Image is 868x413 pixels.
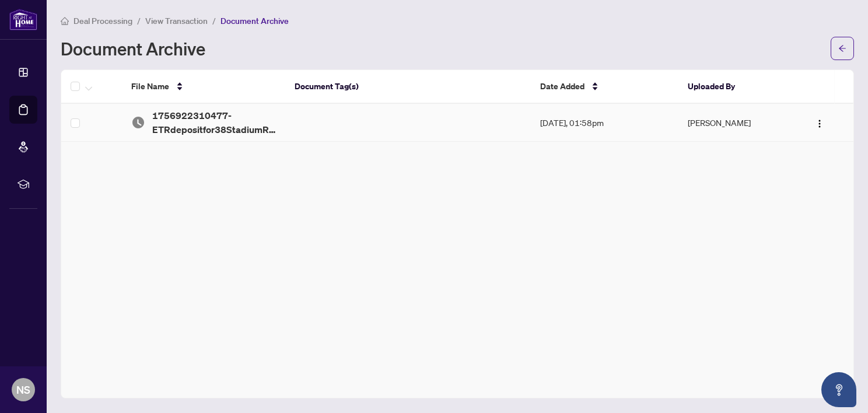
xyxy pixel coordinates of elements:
[152,108,276,136] span: 1756922310477-ETRdepositfor38StadiumRdunit655.jpg
[212,14,216,27] li: /
[137,14,141,27] li: /
[531,70,678,104] th: Date Added
[838,44,846,52] span: arrow-left
[531,104,678,142] td: [DATE], 01:58pm
[821,372,856,407] button: Open asap
[285,70,531,104] th: Document Tag(s)
[815,119,824,128] img: Logo
[678,104,801,142] td: [PERSON_NAME]
[61,39,205,58] h1: Document Archive
[220,16,289,26] span: Document Archive
[131,116,145,129] img: Document Status
[9,9,37,30] img: logo
[145,16,208,26] span: View Transaction
[678,70,801,104] th: Uploaded By
[122,70,286,104] th: File Name
[73,16,132,26] span: Deal Processing
[810,113,829,132] button: Logo
[16,381,30,398] span: NS
[131,80,169,93] span: File Name
[540,80,584,93] span: Date Added
[61,17,69,25] span: home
